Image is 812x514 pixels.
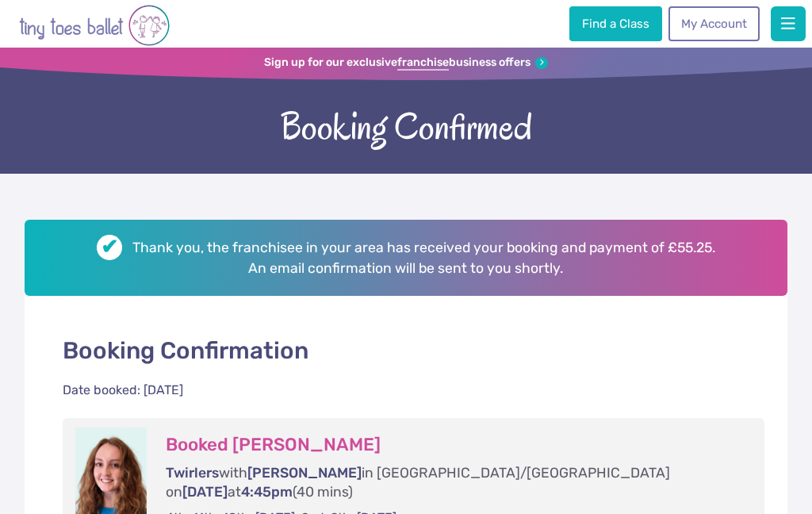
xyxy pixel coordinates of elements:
[166,434,733,456] h3: Booked [PERSON_NAME]
[264,56,548,71] a: Sign up for our exclusivefranchisebusiness offers
[247,465,362,481] span: [PERSON_NAME]
[166,463,733,502] p: with in [GEOGRAPHIC_DATA]/[GEOGRAPHIC_DATA] on at (40 mins)
[241,484,293,500] span: 4:45pm
[569,6,661,41] a: Find a Class
[63,382,183,399] div: Date booked: [DATE]
[166,465,219,481] span: Twirlers
[63,334,765,366] p: Booking Confirmation
[182,484,228,500] span: [DATE]
[397,56,449,71] strong: franchise
[25,220,788,297] h2: Thank you, the franchisee in your area has received your booking and payment of £55.25. An email ...
[19,3,170,48] img: tiny toes ballet
[668,6,759,41] a: My Account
